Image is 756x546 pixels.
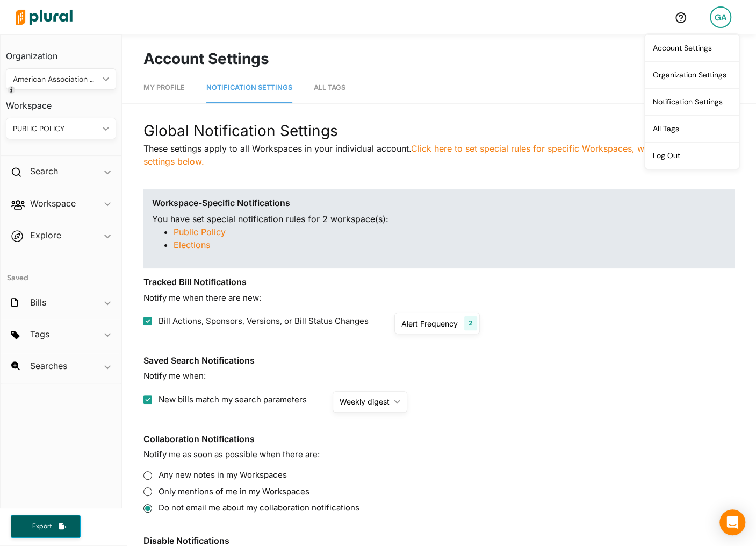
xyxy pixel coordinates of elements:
label: Do not email me about my collaboration notifications [143,502,735,514]
label: Any new notes in my Workspaces [143,469,735,481]
div: PUBLIC POLICY [13,123,98,134]
a: Notification Settings [206,73,292,103]
a: Account Settings [645,34,739,61]
span: New bills match my search parameters [159,394,307,406]
h2: Workspace [30,197,76,209]
h2: Searches [30,360,67,372]
div: Alert Frequency [401,318,458,329]
p: Notify me when: [143,370,735,382]
h2: Bills [30,296,46,308]
h3: Organization [6,40,116,64]
a: Public Policy [174,226,226,237]
div: American Association of Public Policy Professionals [13,74,98,85]
a: My Profile [143,73,185,103]
input: Bill Actions, Sponsors, Versions, or Bill Status Changes [143,317,152,325]
span: Only mentions of me in my Workspaces [159,486,309,498]
div: You have set special notification rules for 2 workspace(s) : [143,189,735,268]
h3: Workspace [6,90,116,114]
a: Organization Settings [645,61,739,88]
a: Click here to set special rules for specific Workspaces, which will override settings below. [143,143,714,167]
h3: Saved Search Notifications [143,356,735,366]
span: All Tags [314,83,345,91]
p: Notify me when there are new: [143,292,735,304]
h2: Explore [30,229,61,241]
a: Notification Settings [645,88,739,115]
a: All Tags [645,115,739,142]
div: Global Notification Settings [143,119,735,142]
h1: Account Settings [143,47,735,70]
h3: Tracked Bill Notifications [143,277,735,287]
input: Any new notes in my Workspaces [143,471,152,480]
input: New bills match my search parameters [143,395,152,404]
div: 2 [464,316,477,330]
div: GA [710,6,731,28]
span: My Profile [143,83,185,91]
button: Export [11,515,81,538]
a: GA [701,2,740,32]
div: Tooltip anchor [6,85,16,95]
input: Only mentions of me in my Workspaces [143,487,152,496]
p: These settings apply to all Workspaces in your individual account. [143,142,735,168]
h3: Collaboration Notifications [143,434,735,444]
span: Export [25,522,59,531]
span: Notification Settings [206,83,292,91]
h3: Workspace-Specific Notifications [152,198,726,208]
h2: Tags [30,328,49,340]
span: Bill Actions, Sponsors, Versions, or Bill Status Changes [159,315,369,328]
div: Open Intercom Messenger [719,509,745,535]
h4: Saved [1,259,121,286]
p: Notify me as soon as possible when there are: [143,449,735,461]
div: Weekly digest [340,396,390,407]
input: Do not email me about my collaboration notifications [143,504,152,513]
a: All Tags [314,73,345,103]
a: Log Out [645,142,739,169]
h2: Search [30,165,58,177]
a: Elections [174,239,210,250]
h3: Disable Notifications [143,536,735,546]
